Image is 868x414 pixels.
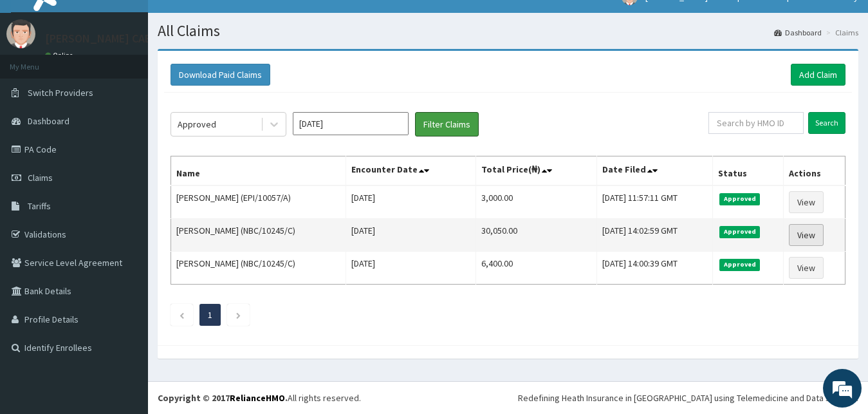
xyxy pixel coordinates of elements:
[24,64,52,97] img: d_794563401_company_1708531726252_794563401
[230,392,285,404] a: RelianceHMO
[158,23,858,39] h1: All Claims
[518,391,858,404] div: Redefining Heath Insurance in [GEOGRAPHIC_DATA] using Telemedicine and Data Science!
[45,51,76,60] a: Online
[719,193,760,205] span: Approved
[28,87,93,99] span: Switch Providers
[789,191,824,213] a: View
[346,156,476,186] th: Encounter Date
[476,156,596,186] th: Total Price(₦)
[346,185,476,219] td: [DATE]
[774,27,822,38] a: Dashboard
[476,185,596,219] td: 3,000.00
[171,64,270,86] button: Download Paid Claims
[346,219,476,252] td: [DATE]
[6,19,35,48] img: User Image
[789,257,824,279] a: View
[808,112,845,134] input: Search
[28,200,51,212] span: Tariffs
[28,172,53,183] span: Claims
[346,252,476,285] td: [DATE]
[708,112,804,134] input: Search by HMO ID
[596,156,713,186] th: Date Filed
[719,259,760,270] span: Approved
[476,219,596,252] td: 30,050.00
[791,64,845,86] a: Add Claim
[28,115,69,127] span: Dashboard
[179,309,185,321] a: Previous page
[789,224,824,246] a: View
[75,125,178,255] span: We're online!
[208,309,212,321] a: Page 1 is your current page
[171,185,346,219] td: [PERSON_NAME] (EPI/10057/A)
[158,392,288,404] strong: Copyright © 2017 .
[211,6,242,37] div: Minimize live chat window
[235,309,241,321] a: Next page
[823,27,858,38] li: Claims
[293,112,409,135] input: Select Month and Year
[596,219,713,252] td: [DATE] 14:02:59 GMT
[719,226,760,238] span: Approved
[596,185,713,219] td: [DATE] 11:57:11 GMT
[6,277,245,322] textarea: Type your message and hit 'Enter'
[596,252,713,285] td: [DATE] 14:00:39 GMT
[171,219,346,252] td: [PERSON_NAME] (NBC/10245/C)
[171,156,346,186] th: Name
[415,112,479,136] button: Filter Claims
[171,252,346,285] td: [PERSON_NAME] (NBC/10245/C)
[67,72,216,89] div: Chat with us now
[713,156,784,186] th: Status
[784,156,845,186] th: Actions
[45,33,329,44] p: [PERSON_NAME] CAELI Specialist Hospital and Maternity
[178,118,216,131] div: Approved
[148,381,868,414] footer: All rights reserved.
[476,252,596,285] td: 6,400.00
